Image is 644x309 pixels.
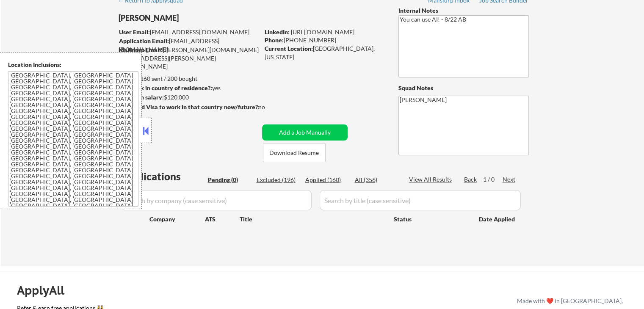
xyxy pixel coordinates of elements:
[118,84,257,92] div: yes
[394,211,467,226] div: Status
[119,46,163,53] strong: Mailslurp Email:
[355,176,397,184] div: All (356)
[205,215,240,223] div: ATS
[119,37,259,53] div: [EMAIL_ADDRESS][DOMAIN_NAME]
[479,215,516,223] div: Date Applied
[265,28,290,36] strong: LinkedIn:
[398,6,529,15] div: Internal Notes
[464,175,478,184] div: Back
[118,93,259,102] div: $120,000
[265,44,384,61] div: [GEOGRAPHIC_DATA], [US_STATE]
[149,215,205,223] div: Company
[257,176,299,184] div: Excluded (196)
[119,46,259,71] div: [PERSON_NAME][DOMAIN_NAME][EMAIL_ADDRESS][PERSON_NAME][DOMAIN_NAME]
[409,175,454,184] div: View All Results
[483,175,503,184] div: 1 / 0
[305,176,348,184] div: Applied (160)
[265,36,384,44] div: [PHONE_NUMBER]
[291,28,354,36] a: [URL][DOMAIN_NAME]
[121,190,312,210] input: Search by company (case sensitive)
[118,84,212,91] strong: Can work in country of residence?:
[118,74,259,83] div: 160 sent / 200 bought
[240,215,386,223] div: Title
[119,13,293,23] div: [PERSON_NAME]
[119,28,259,36] div: [EMAIL_ADDRESS][DOMAIN_NAME]
[398,84,529,92] div: Squad Notes
[8,61,138,69] div: Location Inclusions:
[119,103,260,110] strong: Will need Visa to work in that country now/future?:
[119,28,150,36] strong: User Email:
[262,124,348,141] button: Add a Job Manually
[208,176,250,184] div: Pending (0)
[119,37,169,44] strong: Application Email:
[121,171,205,182] div: Applications
[320,190,521,210] input: Search by title (case sensitive)
[17,283,74,298] div: ApplyAll
[258,103,282,111] div: no
[263,143,326,162] button: Download Resume
[265,45,313,52] strong: Current Location:
[265,36,284,44] strong: Phone:
[503,175,516,184] div: Next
